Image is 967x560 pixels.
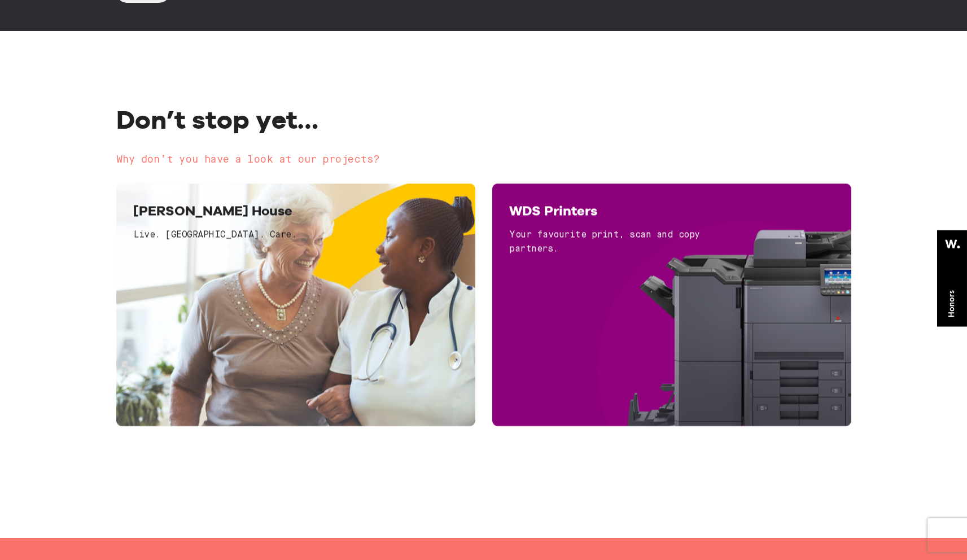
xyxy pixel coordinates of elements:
[116,153,475,167] h3: Why don’t you have a look at our projects?
[509,230,700,253] span: Your favourite print, scan and copy partners.
[116,103,475,136] h2: Don’t stop yet…
[133,202,292,218] span: [PERSON_NAME] House
[133,230,296,239] span: Live. [GEOGRAPHIC_DATA]. Care.
[509,202,597,218] span: WDS Printers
